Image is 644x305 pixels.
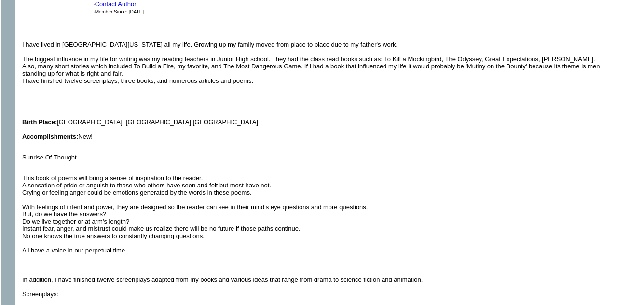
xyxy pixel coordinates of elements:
font: Member Since: [DATE] [95,9,144,14]
p: Sunrise Of Thought [22,154,610,168]
font: [GEOGRAPHIC_DATA], [GEOGRAPHIC_DATA] [GEOGRAPHIC_DATA] New! [22,41,610,268]
b: Accomplishments: [22,133,78,140]
a: Contact Author [95,0,137,8]
b: Birth Place: [22,119,57,126]
p: I have lived in [GEOGRAPHIC_DATA][US_STATE] all my life. Growing up my family moved from place to... [22,41,610,84]
iframe: fb:like Facebook Social Plugin [91,20,308,30]
p: This book of poems will bring a sense of inspiration to the reader. A sensation of pride or angui... [22,174,610,268]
